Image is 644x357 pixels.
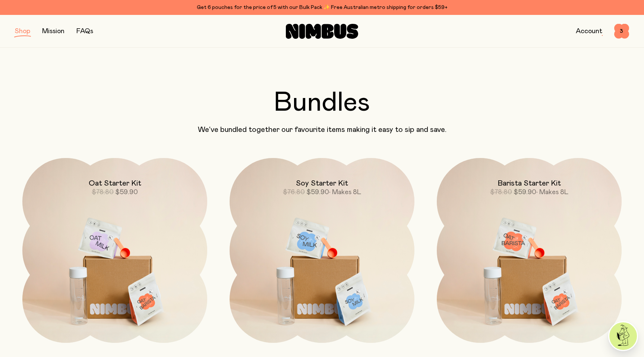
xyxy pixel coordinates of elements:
span: $76.80 [283,189,305,196]
h2: Oat Starter Kit [89,179,141,188]
p: We’ve bundled together our favourite items making it easy to sip and save. [15,125,629,134]
span: $78.80 [92,189,114,196]
span: $59.90 [514,189,536,196]
a: Account [576,28,602,35]
a: Oat Starter Kit$78.80$59.90 [22,158,207,343]
span: $59.90 [306,189,329,196]
h2: Bundles [15,89,629,116]
button: 3 [614,24,629,39]
img: agent [609,322,637,350]
a: Mission [42,28,64,35]
h2: Barista Starter Kit [498,179,561,188]
a: Barista Starter Kit$78.80$59.90• Makes 8L [437,158,622,343]
a: FAQs [76,28,93,35]
div: Get 6 pouches for the price of 5 with our Bulk Pack ✨ Free Australian metro shipping for orders $59+ [15,3,629,12]
a: Soy Starter Kit$76.80$59.90• Makes 8L [230,158,414,343]
span: $59.90 [115,189,138,196]
span: • Makes 8L [536,189,568,196]
span: • Makes 8L [329,189,361,196]
span: $78.80 [490,189,512,196]
h2: Soy Starter Kit [296,179,348,188]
